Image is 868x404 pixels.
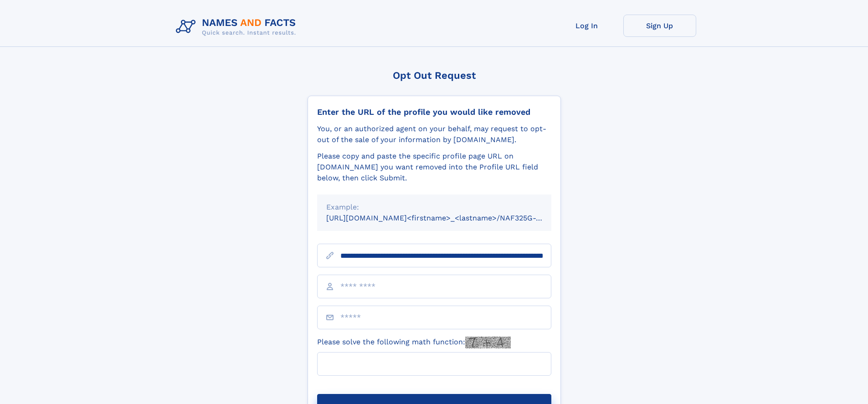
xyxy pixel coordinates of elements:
[308,70,561,81] div: Opt Out Request
[317,107,551,117] div: Enter the URL of the profile you would like removed
[623,15,696,37] a: Sign Up
[326,202,542,213] div: Example:
[172,15,303,39] img: Logo Names and Facts
[317,123,551,145] div: You, or an authorized agent on your behalf, may request to opt-out of the sale of your informatio...
[550,15,623,37] a: Log In
[317,151,551,184] div: Please copy and paste the specific profile page URL on [DOMAIN_NAME] you want removed into the Pr...
[317,337,511,348] label: Please solve the following math function:
[326,214,569,222] small: [URL][DOMAIN_NAME]<firstname>_<lastname>/NAF325G-xxxxxxxx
